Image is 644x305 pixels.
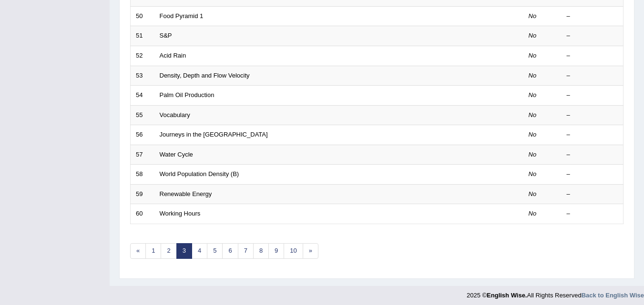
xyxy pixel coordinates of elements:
div: – [567,146,618,155]
div: – [567,165,618,174]
a: « [130,238,146,254]
a: Water Cycle [160,146,193,153]
div: – [567,67,618,76]
em: No [529,205,537,212]
td: 56 [131,120,154,140]
a: 6 [222,238,238,254]
td: 52 [131,41,154,61]
div: – [567,185,618,194]
a: » [303,238,318,254]
a: 1 [145,238,161,254]
a: 5 [207,238,223,254]
em: No [529,67,537,74]
a: Renewable Energy [160,186,212,193]
div: – [567,205,618,214]
div: – [567,126,618,135]
a: Acid Rain [160,47,186,54]
a: S&P [160,27,172,34]
div: 2025 © All Rights Reserved [467,281,644,295]
a: Journeys in the [GEOGRAPHIC_DATA] [160,126,268,133]
em: No [529,8,537,15]
strong: English Wise. [487,287,527,294]
div: – [567,106,618,115]
a: 8 [253,238,269,254]
em: No [529,107,537,114]
a: 9 [268,238,284,254]
td: 57 [131,140,154,160]
a: Working Hours [160,205,201,212]
div: – [567,47,618,56]
a: Density, Depth and Flow Velocity [160,67,250,74]
em: No [529,166,537,173]
em: No [529,186,537,193]
a: Palm Oil Production [160,87,215,94]
a: Food Pyramid 1 [160,8,204,15]
td: 50 [131,1,154,21]
td: 60 [131,199,154,219]
div: – [567,86,618,95]
td: 54 [131,81,154,101]
a: 2 [161,238,176,254]
a: Back to English Wise [582,287,644,294]
td: 58 [131,160,154,180]
div: – [567,27,618,36]
a: Vocabulary [160,107,190,114]
td: 59 [131,179,154,199]
em: No [529,87,537,94]
em: No [529,27,537,34]
em: No [529,126,537,133]
em: No [529,47,537,54]
a: 4 [192,238,207,254]
td: 55 [131,100,154,120]
a: 10 [284,238,303,254]
td: 53 [131,61,154,81]
em: No [529,146,537,153]
div: – [567,7,618,16]
a: World Population Density (B) [160,166,239,173]
a: 3 [176,238,192,254]
a: 7 [238,238,254,254]
td: 51 [131,21,154,41]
